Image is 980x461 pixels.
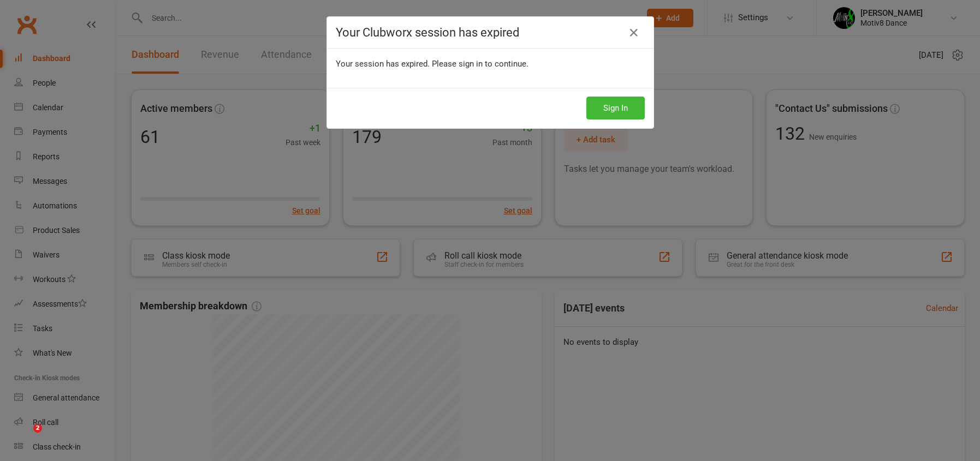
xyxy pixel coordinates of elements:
[625,24,643,41] a: Close
[336,59,528,69] span: Your session has expired. Please sign in to continue.
[336,26,645,39] h4: Your Clubworx session has expired
[11,424,37,450] iframe: Intercom live chat
[33,424,42,433] span: 2
[586,97,645,119] button: Sign In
